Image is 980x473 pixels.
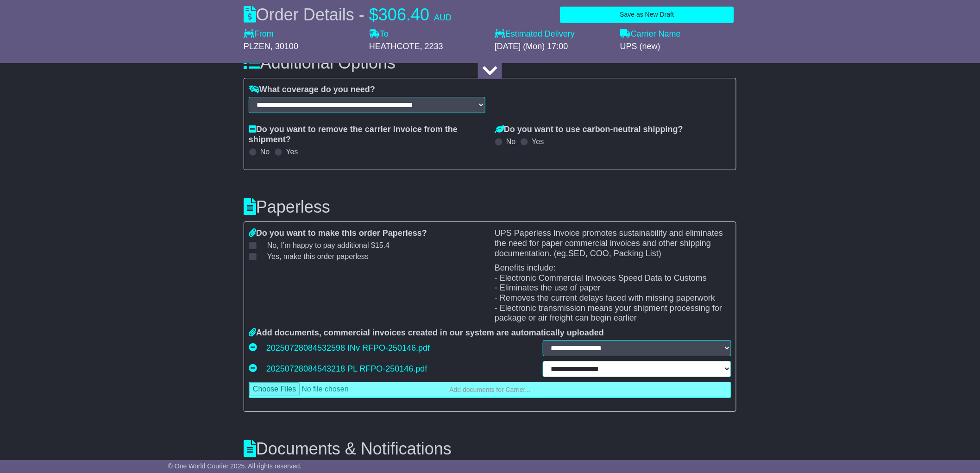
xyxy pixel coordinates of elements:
span: PLZEN [244,42,270,51]
label: Do you want to use carbon-neutral shipping? [495,125,683,135]
span: HEATHCOTE [369,42,420,51]
p: UPS Paperless Invoice promotes sustainability and eliminates the need for paper commercial invoic... [495,228,731,259]
div: Order Details - [244,5,452,25]
label: Yes [532,137,544,146]
span: 15.4 [375,241,389,249]
label: What coverage do you need? [249,85,375,95]
label: Estimated Delivery [495,29,611,39]
label: Add documents, commercial invoices created in our system are automatically uploaded [249,328,604,338]
label: Yes, make this order paperless [256,252,369,261]
button: Save as New Draft [560,6,734,23]
label: No [260,147,270,156]
span: AUD [434,13,452,22]
h3: Paperless [244,198,736,216]
div: UPS (new) [620,42,736,52]
label: Do you want to make this order Paperless? [249,228,427,239]
span: , 2233 [420,42,443,51]
p: Benefits include: - Electronic Commercial Invoices Speed Data to Customs - Eliminates the use of ... [495,263,731,323]
a: 20250728084543218 PL RFPO-250146.pdf [266,362,427,376]
span: 306.40 [378,5,429,24]
a: Add documents for Carrier... [249,382,731,398]
label: From [244,29,274,39]
span: © One World Courier 2025. All rights reserved. [168,462,302,470]
a: 20250728084532598 INv RFPO-250146.pdf [266,341,430,355]
span: No [267,241,389,249]
h3: Documents & Notifications [244,440,736,458]
div: [DATE] (Mon) 17:00 [495,42,611,52]
span: , I’m happy to pay additional $ [276,241,389,249]
label: Do you want to remove the carrier Invoice from the shipment? [249,125,485,145]
label: To [369,29,389,39]
label: Yes [286,147,298,156]
span: , 30100 [270,42,298,51]
label: Carrier Name [620,29,681,39]
span: $ [369,5,378,24]
label: No [506,137,515,146]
